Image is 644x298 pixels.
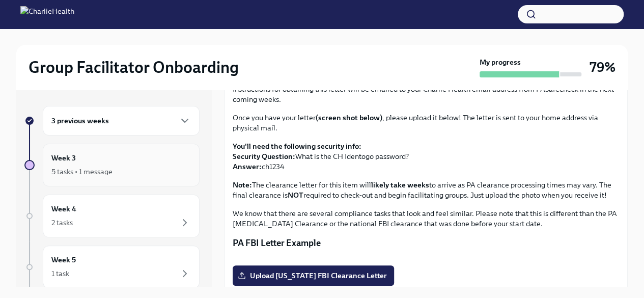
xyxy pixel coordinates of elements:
strong: Security Question: [233,152,295,161]
strong: (screen shot below) [316,113,382,122]
p: We know that there are several compliance tasks that look and feel similar. Please note that this... [233,208,619,229]
a: Week 42 tasks [24,195,200,237]
p: What is the CH Identogo password? ch1234 [233,141,619,172]
strong: likely take weeks [371,180,429,189]
p: Instructions for obtaining this letter will be emailed to your Charlie Health email address from ... [233,84,619,104]
a: Week 51 task [24,246,200,288]
p: The clearance letter for this item will to arrive as PA clearance processing times may vary. The ... [233,180,619,200]
h6: 3 previous weeks [51,115,109,126]
div: 1 task [51,268,69,279]
strong: Note: [233,180,252,189]
h6: Week 4 [51,203,76,214]
h2: Group Facilitator Onboarding [29,57,239,77]
div: 5 tasks • 1 message [51,167,113,177]
p: PA FBI Letter Example [233,237,619,249]
h6: Week 3 [51,152,76,164]
p: Once you have your letter , please upload it below! The letter is sent to your home address via p... [233,113,619,133]
div: 3 previous weeks [43,106,200,136]
strong: Answer: [233,162,262,171]
div: 2 tasks [51,218,73,228]
strong: My progress [480,57,521,67]
strong: NOT [288,191,303,200]
strong: You'll need the following security info: [233,142,361,151]
h6: Week 5 [51,254,76,265]
img: CharlieHealth [20,6,74,22]
h3: 79% [590,58,615,76]
span: Upload [US_STATE] FBI Clearance Letter [240,270,387,281]
label: Upload [US_STATE] FBI Clearance Letter [233,265,394,286]
a: Week 35 tasks • 1 message [24,144,200,186]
